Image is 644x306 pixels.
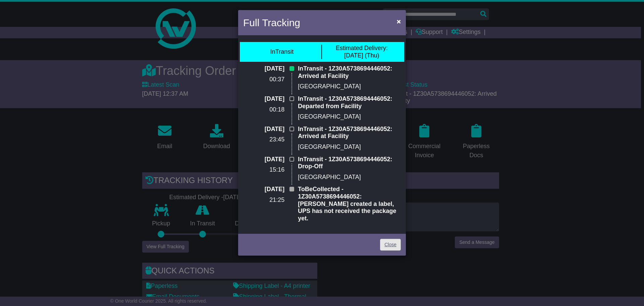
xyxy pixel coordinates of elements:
[298,83,401,90] p: [GEOGRAPHIC_DATA]
[243,15,300,30] h4: Full Tracking
[243,186,284,193] p: [DATE]
[397,17,401,25] span: ×
[243,196,284,204] p: 21:25
[243,136,284,143] p: 23:45
[243,166,284,174] p: 15:16
[243,76,284,83] p: 00:37
[298,95,401,110] p: InTransit - 1Z30A5738694446052: Departed from Facility
[380,239,401,251] a: Close
[243,95,284,103] p: [DATE]
[270,48,293,56] div: InTransit
[298,174,401,181] p: [GEOGRAPHIC_DATA]
[298,186,401,222] p: ToBeCollected - 1Z30A5738694446052: [PERSON_NAME] created a label, UPS has not received the packa...
[336,45,388,51] span: Estimated Delivery:
[298,113,401,121] p: [GEOGRAPHIC_DATA]
[243,65,284,73] p: [DATE]
[243,106,284,114] p: 00:18
[393,14,404,28] button: Close
[298,143,401,151] p: [GEOGRAPHIC_DATA]
[336,45,388,59] div: [DATE] (Thu)
[298,126,401,140] p: InTransit - 1Z30A5738694446052: Arrived at Facility
[298,156,401,170] p: InTransit - 1Z30A5738694446052: Drop-Off
[243,126,284,133] p: [DATE]
[298,65,401,80] p: InTransit - 1Z30A5738694446052: Arrived at Facility
[243,156,284,163] p: [DATE]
